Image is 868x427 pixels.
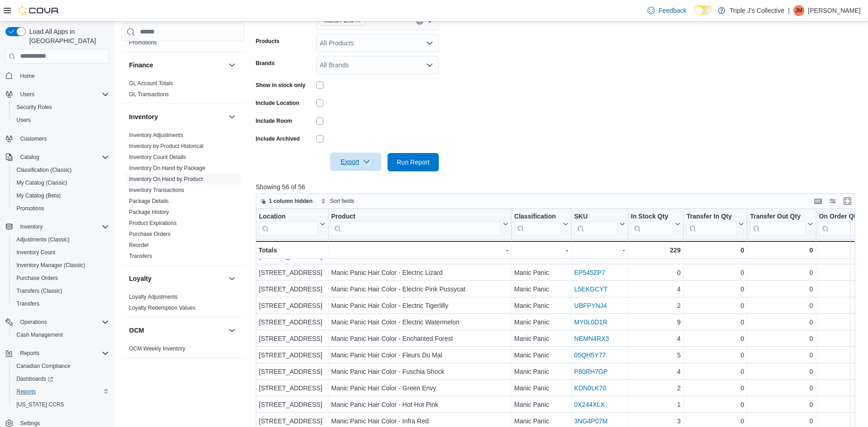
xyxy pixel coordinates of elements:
span: Reports [13,386,109,397]
span: Inventory Manager (Classic) [16,262,85,269]
label: Products [256,38,280,45]
a: OCM Weekly Inventory [129,345,185,352]
span: Feedback [658,6,686,15]
div: 0 [686,399,744,410]
span: Inventory [16,221,109,232]
a: Reorder [129,242,149,248]
div: Manic Panic Hair Color - Electric Watermelon [331,317,508,328]
div: On Order Qty [819,212,864,221]
div: 0 [631,267,681,278]
span: Purchase Orders [16,274,58,282]
div: 0 [750,251,813,262]
button: Transfer Out Qty [750,212,813,235]
div: 0 [686,284,744,295]
span: Purchase Orders [129,230,171,238]
button: OCM [226,325,237,336]
div: Location [259,212,318,235]
button: Transfers (Classic) [9,285,113,297]
button: Catalog [2,151,113,164]
a: Security Roles [13,102,55,113]
button: [US_STATE] CCRS [9,398,113,411]
button: SKU [574,212,625,235]
span: Operations [20,318,47,326]
a: Promotions [13,203,48,214]
a: Purchase Orders [129,231,171,237]
div: 4 [631,366,681,377]
button: Reports [9,385,113,398]
span: Loyalty Redemption Values [129,304,195,312]
span: Inventory On Hand by Package [129,164,205,172]
a: Inventory Count [13,247,59,258]
div: Transfer In Qty [686,212,737,235]
button: Home [2,69,113,82]
a: Classification (Classic) [13,164,75,175]
span: Inventory [20,223,43,230]
div: Manic Panic [514,284,568,295]
span: Settings [20,420,40,427]
div: 0 [686,267,744,278]
button: Security Roles [9,101,113,114]
div: Loyalty [122,291,245,317]
div: 0 [750,383,813,394]
p: [PERSON_NAME] [808,5,861,16]
span: Export [335,153,376,171]
span: 1 column hidden [269,197,313,205]
button: Run Report [388,153,439,171]
div: 0 [686,366,744,377]
div: Manic Panic [514,251,568,262]
span: My Catalog (Beta) [16,192,61,199]
span: Inventory by Product Historical [129,142,204,150]
a: Loyalty Adjustments [129,294,178,300]
span: Users [13,115,109,126]
div: 0 [686,251,744,262]
button: Users [16,89,38,100]
button: Keyboard shortcuts [813,196,824,207]
div: 4 [631,284,681,295]
div: Manic Panic [514,267,568,278]
span: Canadian Compliance [16,362,70,370]
a: 3NG4P07M [574,417,608,425]
div: Manic Panic Hair Color - Enchanted Forest [331,333,508,344]
div: Manic Panic [514,333,568,344]
span: Adjustments (Classic) [13,234,109,245]
div: Manic Panic Hair Color - Electric Pink Pussycat [331,284,508,295]
button: Users [2,88,113,101]
a: 0X244XLX [574,401,605,408]
button: Transfers [9,297,113,310]
div: 0 [750,333,813,344]
button: Reports [16,348,43,359]
span: Users [20,91,34,98]
button: Inventory Count [9,246,113,259]
div: 0 [750,317,813,328]
a: Inventory Adjustments [129,132,183,138]
span: Users [16,116,31,124]
div: [STREET_ADDRESS] [259,416,325,427]
a: [US_STATE] CCRS [13,399,68,410]
button: Loyalty [129,274,225,283]
span: Reorder [129,241,149,249]
label: Show in stock only [256,82,306,89]
a: L5EKGCYT [574,285,608,293]
div: - [331,245,508,256]
span: Inventory On Hand by Product [129,175,203,183]
button: Classification (Classic) [9,164,113,176]
span: Home [20,72,35,80]
div: Manic Panic [514,350,568,361]
a: Promotions [129,39,157,46]
a: Loyalty Redemption Values [129,305,195,311]
button: OCM [129,326,225,335]
span: Package Details [129,197,169,205]
button: Export [330,153,381,171]
div: [STREET_ADDRESS] [259,366,325,377]
a: Inventory Manager (Classic) [13,260,89,271]
span: My Catalog (Beta) [13,190,109,201]
button: Finance [129,60,225,70]
span: Promotions [129,39,157,46]
span: Dashboards [13,373,109,384]
span: Sort fields [330,197,354,205]
p: Triple J's Collective [730,5,785,16]
div: Manic Panic Hair Color - Electric Banana [331,251,508,262]
a: Inventory On Hand by Product [129,176,203,182]
span: Promotions [16,205,44,212]
span: Inventory Adjustments [129,131,183,139]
